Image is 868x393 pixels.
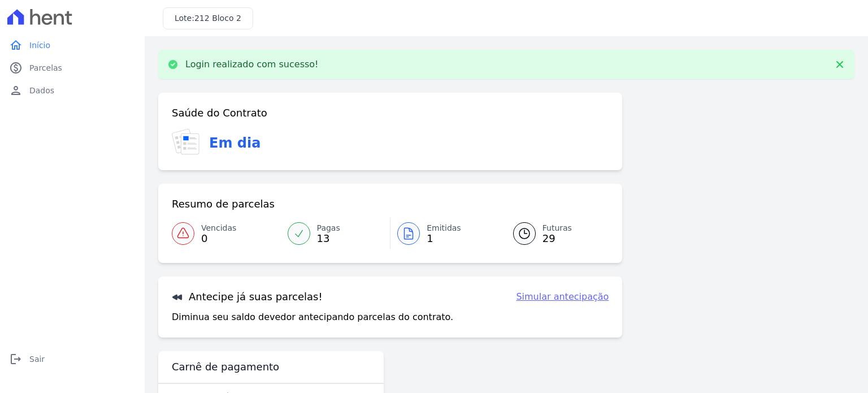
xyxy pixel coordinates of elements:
span: Dados [29,85,54,96]
a: Vencidas 0 [172,218,281,249]
i: paid [9,61,23,75]
span: Pagas [317,222,340,234]
span: 13 [317,234,340,243]
h3: Saúde do Contrato [172,106,267,120]
h3: Carnê de pagamento [172,360,279,374]
span: Parcelas [29,62,62,74]
i: person [9,84,23,97]
span: Início [29,40,50,51]
h3: Lote: [175,12,241,24]
a: Pagas 13 [281,218,390,249]
a: Emitidas 1 [390,218,500,249]
a: paidParcelas [5,57,140,79]
span: 1 [427,234,461,243]
a: homeInício [5,34,140,57]
h3: Em dia [209,133,261,153]
a: logoutSair [5,348,140,370]
i: logout [9,352,23,366]
i: home [9,38,23,52]
h3: Antecipe já suas parcelas! [172,290,323,304]
a: personDados [5,79,140,102]
span: 29 [542,234,572,243]
h3: Resumo de parcelas [172,197,275,211]
span: 212 Bloco 2 [194,14,241,23]
p: Login realizado com sucesso! [185,59,319,70]
span: Futuras [542,222,572,234]
span: 0 [201,234,236,243]
span: Vencidas [201,222,236,234]
span: Sair [29,353,45,365]
p: Diminua seu saldo devedor antecipando parcelas do contrato. [172,310,453,324]
a: Futuras 29 [500,218,609,249]
span: Emitidas [427,222,461,234]
a: Simular antecipação [516,290,609,304]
